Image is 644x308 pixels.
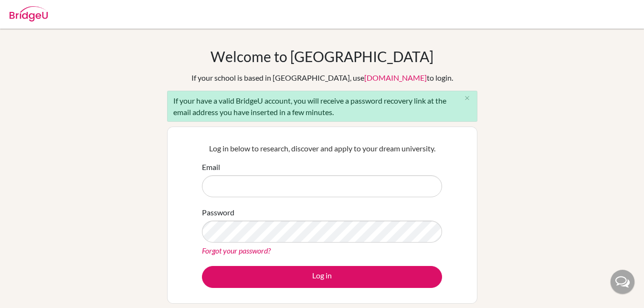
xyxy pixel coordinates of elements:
div: If your school is based in [GEOGRAPHIC_DATA], use to login. [191,72,453,84]
img: Bridge-U [10,6,48,21]
div: If your have a valid BridgeU account, you will receive a password recovery link at the email addr... [167,91,477,122]
button: Close [458,91,477,106]
a: [DOMAIN_NAME] [364,73,427,82]
p: Log in below to research, discover and apply to your dream university. [202,143,442,154]
h1: Welcome to [GEOGRAPHIC_DATA] [211,48,433,65]
button: Log in [202,266,442,288]
label: Email [202,161,220,173]
i: close [464,95,471,102]
a: Forgot your password? [202,246,271,255]
label: Password [202,207,234,218]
